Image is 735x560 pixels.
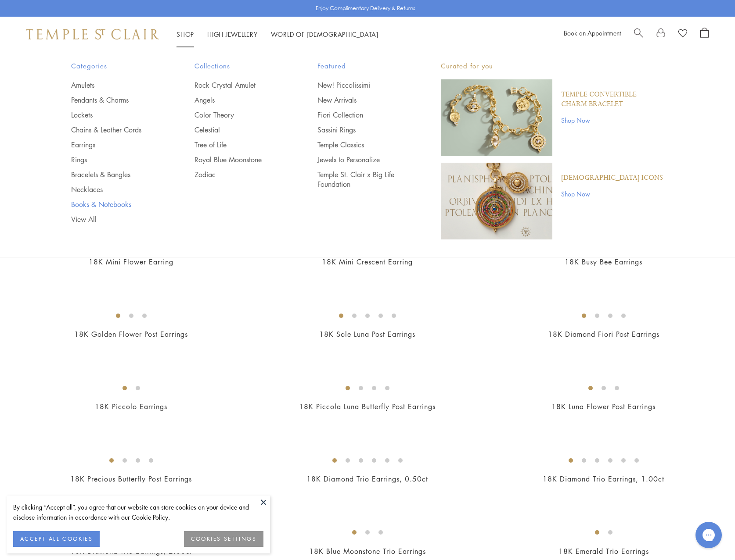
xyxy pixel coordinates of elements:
a: Angels [195,95,283,105]
p: Curated for you [441,61,664,71]
a: High JewelleryHigh Jewellery [207,30,258,39]
a: Open Shopping Bag [700,28,709,41]
button: ACCEPT ALL COOKIES [13,531,100,547]
a: Lockets [71,110,159,120]
a: Pendants & Charms [71,95,159,105]
a: 18K Mini Crescent Earring [322,257,413,267]
a: Search [634,28,643,41]
a: Temple Convertible Charm Bracelet [561,90,664,109]
button: COOKIES SETTINGS [184,531,263,547]
iframe: Gorgias live chat messenger [691,519,726,551]
a: 18K Busy Bee Earrings [565,257,642,267]
a: 18K Sole Luna Post Earrings [319,329,415,339]
span: Featured [317,61,406,71]
a: Zodiac [195,170,283,179]
a: Royal Blue Moonstone [195,155,283,164]
span: Collections [195,61,283,71]
a: 18K Blue Moonstone Trio Earrings [309,546,426,556]
p: Enjoy Complimentary Delivery & Returns [316,4,415,13]
a: New Arrivals [317,95,406,105]
a: 18K Emerald Trio Earrings [558,546,649,556]
a: 18K Golden Flower Post Earrings [74,329,188,339]
a: View All [71,214,159,224]
a: 18K Piccola Luna Butterfly Post Earrings [299,402,436,411]
a: 18K Diamond Fiori Post Earrings [548,329,659,339]
span: Categories [71,61,159,71]
div: By clicking “Accept all”, you agree that our website can store cookies on your device and disclos... [13,502,263,522]
a: Rings [71,155,159,164]
a: 18K Luna Flower Post Earrings [551,402,656,411]
a: Bracelets & Bangles [71,170,159,179]
a: Rock Crystal Amulet [195,80,283,90]
a: Amulets [71,80,159,90]
img: Temple St. Clair [26,29,159,39]
a: Color Theory [195,110,283,120]
a: Sassini Rings [317,125,406,135]
a: 18K Diamond Trio Earrings, 1.00ct [543,474,664,484]
a: Necklaces [71,185,159,194]
a: 18K Precious Butterfly Post Earrings [70,474,192,484]
a: New! Piccolissimi [317,80,406,90]
a: [DEMOGRAPHIC_DATA] Icons [561,173,663,183]
a: Shop Now [561,115,664,125]
a: Book an Appointment [564,29,621,37]
a: Shop Now [561,189,663,199]
a: 18K Diamond Trio Earrings, 0.50ct [306,474,428,484]
a: Earrings [71,140,159,150]
a: 18K Piccolo Earrings [95,402,167,411]
a: Fiori Collection [317,110,406,120]
a: View Wishlist [678,28,687,41]
nav: Main navigation [177,29,378,40]
a: Chains & Leather Cords [71,125,159,135]
a: Tree of Life [195,140,283,150]
a: Jewels to Personalize [317,155,406,164]
a: Temple St. Clair x Big Life Foundation [317,170,406,189]
a: Temple Classics [317,140,406,150]
a: World of [DEMOGRAPHIC_DATA]World of [DEMOGRAPHIC_DATA] [271,30,378,39]
a: Celestial [195,125,283,135]
a: 18K Mini Flower Earring [89,257,173,267]
a: ShopShop [177,30,194,39]
a: Books & Notebooks [71,200,159,209]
